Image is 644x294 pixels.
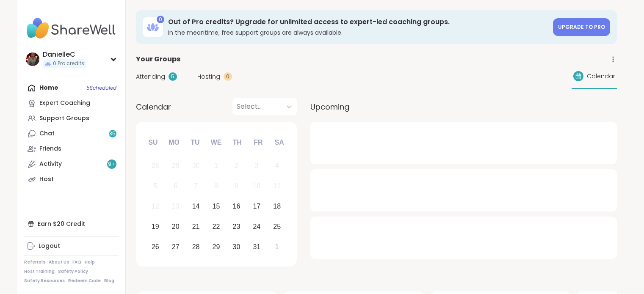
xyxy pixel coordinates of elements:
span: 0 Pro credits [53,60,84,67]
div: Not available Wednesday, October 1st, 2025 [207,157,225,175]
div: 21 [192,221,200,232]
div: Choose Tuesday, October 14th, 2025 [187,198,205,216]
span: Attending [136,72,165,81]
div: Not available Monday, September 29th, 2025 [166,157,185,175]
a: Safety Resources [24,278,65,284]
div: 23 [233,221,240,232]
div: Choose Friday, October 31st, 2025 [248,238,266,256]
span: Calendar [136,101,171,113]
div: Friends [39,145,61,153]
div: 10 [253,180,260,192]
div: 31 [253,241,260,253]
a: Support Groups [24,111,119,126]
div: 1 [214,160,218,171]
div: Choose Saturday, October 18th, 2025 [268,198,286,216]
img: DanielleC [26,52,39,66]
a: Chat35 [24,126,119,141]
div: DanielleC [43,50,86,59]
span: Upgrade to Pro [558,23,605,30]
div: Choose Friday, October 17th, 2025 [248,198,266,216]
div: Not available Saturday, October 4th, 2025 [268,157,286,175]
div: Not available Sunday, October 5th, 2025 [146,177,165,195]
div: Not available Monday, October 6th, 2025 [166,177,185,195]
div: Earn $20 Credit [24,216,119,231]
a: Upgrade to Pro [553,18,610,36]
div: Su [144,133,162,152]
a: Expert Coaching [24,96,119,111]
div: 18 [273,201,281,212]
a: Host Training [24,269,55,275]
div: We [207,133,225,152]
span: 35 [109,130,116,137]
div: month 2025-10 [145,156,287,257]
span: Your Groups [136,54,180,64]
div: 5 [153,180,157,192]
div: Not available Tuesday, September 30th, 2025 [187,157,205,175]
div: 24 [253,221,260,232]
div: Support Groups [39,114,89,123]
div: Choose Wednesday, October 22nd, 2025 [207,217,225,236]
div: Activity [39,160,62,168]
a: Friends [24,141,119,157]
div: Not available Monday, October 13th, 2025 [166,198,185,216]
div: Choose Tuesday, October 21st, 2025 [187,217,205,236]
a: Host [24,172,119,187]
div: 2 [235,160,238,171]
span: Hosting [197,72,220,81]
div: 17 [253,201,260,212]
div: Choose Monday, October 20th, 2025 [166,217,185,236]
div: 30 [192,160,200,171]
h3: Out of Pro credits? Upgrade for unlimited access to expert-led coaching groups. [168,17,548,27]
div: Not available Thursday, October 9th, 2025 [227,177,246,195]
div: 19 [152,221,159,232]
div: 20 [172,221,180,232]
a: Redeem Code [68,278,101,284]
div: Fr [249,133,268,152]
div: 3 [255,160,259,171]
div: Not available Friday, October 10th, 2025 [248,177,266,195]
div: 8 [214,180,218,192]
div: 16 [233,201,240,212]
div: Choose Sunday, October 19th, 2025 [146,217,165,236]
span: Upcoming [310,101,349,113]
div: Not available Wednesday, October 8th, 2025 [207,177,225,195]
div: Tu [186,133,205,152]
div: 4 [275,160,279,171]
div: 11 [273,180,281,192]
div: 0 [224,72,232,81]
div: 12 [152,201,159,212]
div: 29 [172,160,180,171]
a: Help [85,259,95,265]
div: 28 [192,241,200,253]
div: Expert Coaching [39,99,90,107]
div: Choose Wednesday, October 15th, 2025 [207,198,225,216]
div: Logout [39,242,60,250]
div: 5 [169,72,177,81]
div: 30 [233,241,240,253]
div: Mo [165,133,183,152]
div: 0 [157,16,164,23]
div: 22 [213,221,220,232]
div: Not available Saturday, October 11th, 2025 [268,177,286,195]
a: FAQ [72,259,81,265]
div: 29 [213,241,220,253]
div: Choose Thursday, October 30th, 2025 [227,238,246,256]
div: Not available Friday, October 3rd, 2025 [248,157,266,175]
div: 13 [172,201,180,212]
div: Not available Thursday, October 2nd, 2025 [227,157,246,175]
a: Safety Policy [58,269,88,275]
div: 27 [172,241,180,253]
div: 9 [235,180,238,192]
div: 14 [192,201,200,212]
div: Choose Wednesday, October 29th, 2025 [207,238,225,256]
div: Sa [270,133,288,152]
div: Choose Thursday, October 23rd, 2025 [227,217,246,236]
div: 7 [194,180,198,192]
div: Not available Tuesday, October 7th, 2025 [187,177,205,195]
div: 28 [152,160,159,171]
div: Choose Tuesday, October 28th, 2025 [187,238,205,256]
span: 9 + [108,161,115,168]
div: Host [39,175,54,184]
div: Choose Saturday, November 1st, 2025 [268,238,286,256]
h3: In the meantime, free support groups are always available. [168,28,548,37]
